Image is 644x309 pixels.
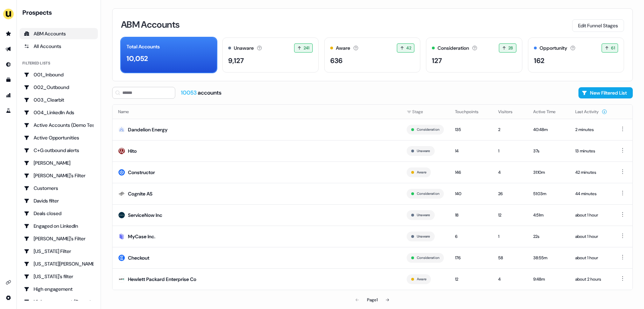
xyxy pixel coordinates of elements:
[3,74,14,85] a: Go to templates
[20,69,98,80] a: Go to 001_Inbound
[417,255,439,261] button: Consideration
[575,190,607,197] div: 44 minutes
[20,157,98,169] a: Go to Charlotte Stone
[113,105,401,119] th: Name
[24,222,94,229] div: Engaged on LinkedIn
[575,126,607,133] div: 2 minutes
[24,235,94,242] div: [PERSON_NAME]'s Filter
[20,195,98,206] a: Go to Davids filter
[20,208,98,219] a: Go to Deals closed
[3,105,14,116] a: Go to experiments
[534,55,544,66] div: 162
[20,296,98,307] a: Go to High engagement (Demo testing)
[533,212,564,219] div: 4:51m
[20,107,98,118] a: Go to 004_LinkedIn Ads
[128,190,152,197] div: Cognite AS
[24,147,94,154] div: C+G outbound alerts
[24,286,94,293] div: High engagement
[24,260,94,267] div: [US_STATE][PERSON_NAME]
[455,276,487,283] div: 12
[127,43,160,50] div: Total Accounts
[3,292,14,303] a: Go to integrations
[128,254,149,261] div: Checkout
[455,212,487,219] div: 18
[22,60,50,66] div: Filtered lists
[24,109,94,116] div: 004_LinkedIn Ads
[455,233,487,240] div: 6
[24,185,94,192] div: Customers
[575,169,607,176] div: 42 minutes
[128,126,168,133] div: Dandelion Energy
[24,298,94,305] div: High engagement (Demo testing)
[24,43,94,50] div: All Accounts
[3,90,14,101] a: Go to attribution
[417,126,439,133] button: Consideration
[611,44,615,51] span: 61
[575,105,607,118] button: Last Activity
[234,44,254,52] div: Unaware
[498,190,522,197] div: 26
[533,126,564,133] div: 40:48m
[533,190,564,197] div: 51:03m
[498,254,522,261] div: 58
[330,55,343,66] div: 636
[417,233,430,240] button: Unaware
[498,276,522,283] div: 4
[438,44,469,52] div: Consideration
[20,258,98,269] a: Go to Georgia Slack
[20,145,98,156] a: Go to C+G outbound alerts
[455,190,487,197] div: 140
[20,220,98,232] a: Go to Engaged on LinkedIn
[3,28,14,39] a: Go to prospects
[20,28,98,39] a: ABM Accounts
[20,94,98,105] a: Go to 003_Clearbit
[24,134,94,141] div: Active Opportunities
[128,276,196,283] div: Hewlett Packard Enterprise Co
[498,169,522,176] div: 4
[20,41,98,52] a: All accounts
[20,119,98,131] a: Go to Active Accounts (Demo Test)
[417,276,426,282] button: Aware
[455,126,487,133] div: 135
[578,87,633,98] button: New Filtered List
[498,126,522,133] div: 2
[181,89,198,96] span: 10053
[575,254,607,261] div: about 1 hour
[575,212,607,219] div: about 1 hour
[24,210,94,217] div: Deals closed
[20,283,98,295] a: Go to High engagement
[24,273,94,280] div: [US_STATE]'s filter
[24,248,94,255] div: [US_STATE] Filter
[20,183,98,194] a: Go to Customers
[128,169,155,176] div: Constructor
[533,105,564,118] button: Active Time
[128,147,137,154] div: Hito
[228,55,244,66] div: 9,127
[540,44,567,52] div: Opportunity
[533,169,564,176] div: 31:10m
[128,233,155,240] div: MyCase Inc.
[24,197,94,204] div: Davids filter
[533,254,564,261] div: 38:55m
[417,148,430,154] button: Unaware
[367,296,378,303] div: Page 1
[3,43,14,55] a: Go to outbound experience
[455,254,487,261] div: 176
[20,271,98,282] a: Go to Georgia's filter
[24,71,94,78] div: 001_Inbound
[455,169,487,176] div: 146
[533,276,564,283] div: 9:48m
[24,96,94,103] div: 003_Clearbit
[20,132,98,143] a: Go to Active Opportunities
[533,233,564,240] div: 22s
[575,147,607,154] div: 13 minutes
[128,212,162,219] div: ServiceNow Inc
[575,276,607,283] div: about 2 hours
[455,147,487,154] div: 14
[181,89,222,97] div: accounts
[417,191,439,197] button: Consideration
[3,277,14,288] a: Go to integrations
[575,233,607,240] div: about 1 hour
[20,233,98,244] a: Go to Geneviève's Filter
[498,212,522,219] div: 12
